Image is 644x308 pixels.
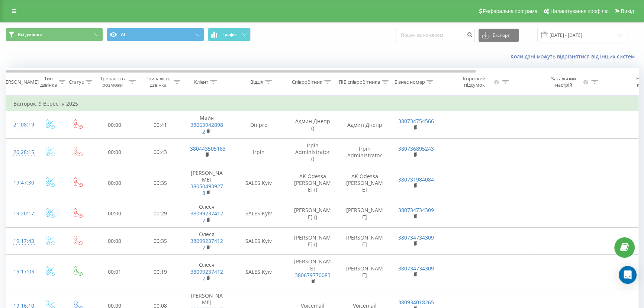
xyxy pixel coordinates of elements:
[250,79,263,85] div: Відділ
[295,272,331,279] a: 380679770083
[339,79,380,85] div: ПІБ співробітника
[287,166,339,200] td: AK Odessa [PERSON_NAME] ()
[190,145,226,152] a: 380443505163
[396,29,475,42] input: Пошук за номером
[231,166,287,200] td: SALES Kyiv
[339,111,391,139] td: Админ Днепр
[222,32,237,37] span: Графік
[13,264,28,279] div: 19:17:03
[287,227,339,255] td: [PERSON_NAME] ()
[183,111,231,139] td: Майя
[91,255,138,289] td: 00:01
[619,266,637,284] div: Open Intercom Messenger
[138,200,183,228] td: 00:29
[287,200,339,228] td: [PERSON_NAME] ()
[190,183,223,196] a: 380504939278
[339,138,391,166] td: Irpin Administrator
[621,8,634,14] span: Вихід
[231,200,287,228] td: SALES Kyiv
[398,118,434,125] a: 380734754566
[208,28,251,41] button: Графік
[183,200,231,228] td: Олеся
[138,111,183,139] td: 00:41
[91,111,138,139] td: 00:00
[98,76,127,88] div: Тривалість розмови
[339,166,391,200] td: AK Odessa [PERSON_NAME]
[138,227,183,255] td: 00:35
[13,176,28,190] div: 19:47:30
[13,118,28,132] div: 21:08:19
[339,255,391,289] td: [PERSON_NAME]
[91,227,138,255] td: 00:00
[231,255,287,289] td: SALES Kyiv
[144,76,172,88] div: Тривалість дзвінка
[183,166,231,200] td: [PERSON_NAME]
[398,176,434,183] a: 380731984084
[231,138,287,166] td: Irpin
[546,76,582,88] div: Загальний настрій
[190,210,223,224] a: 380992374127
[287,111,339,139] td: Админ Днепр ()
[13,234,28,248] div: 19:17:43
[138,138,183,166] td: 00:43
[398,265,434,272] a: 380734734309
[511,53,638,60] a: Коли дані можуть відрізнятися вiд інших систем
[69,79,84,85] div: Статус
[13,206,28,221] div: 19:20:17
[398,234,434,241] a: 380734734309
[231,111,287,139] td: Dnipro
[287,255,339,289] td: [PERSON_NAME]
[194,79,208,85] div: Клієнт
[138,255,183,289] td: 00:19
[479,29,519,42] button: Експорт
[40,76,57,88] div: Тип дзвінка
[231,227,287,255] td: SALES Kyiv
[183,227,231,255] td: Олеся
[394,79,425,85] div: Бізнес номер
[91,166,138,200] td: 00:00
[190,268,223,282] a: 380992374127
[483,8,538,14] span: Реферальна програма
[91,138,138,166] td: 00:00
[190,237,223,251] a: 380992374127
[457,76,492,88] div: Короткий підсумок
[550,8,608,14] span: Налаштування профілю
[190,121,223,135] a: 380639428982
[13,145,28,160] div: 20:28:15
[18,32,42,38] span: Всі дзвінки
[138,166,183,200] td: 00:35
[6,28,103,41] button: Всі дзвінки
[339,227,391,255] td: [PERSON_NAME]
[287,138,339,166] td: Irpin Administrator ()
[292,79,322,85] div: Співробітник
[1,79,39,85] div: [PERSON_NAME]
[107,28,204,41] button: AI
[339,200,391,228] td: [PERSON_NAME]
[398,299,434,306] a: 380934018265
[91,200,138,228] td: 00:00
[183,255,231,289] td: Олеся
[398,145,434,152] a: 380736895243
[398,206,434,214] a: 380734734309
